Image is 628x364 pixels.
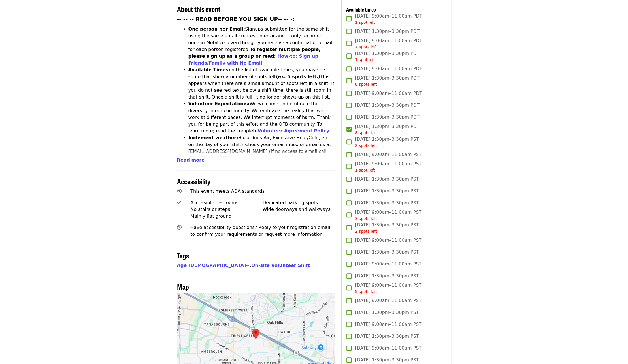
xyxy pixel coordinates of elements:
[190,206,263,213] div: No stairs or steps
[355,222,419,234] span: [DATE] 1:30pm–3:30pm PST
[355,345,421,352] span: [DATE] 9:00am–11:00am PST
[177,263,251,268] span: ,
[346,6,376,13] span: Available times
[177,4,220,14] span: About this event
[355,333,419,340] span: [DATE] 1:30pm–3:30pm PST
[190,225,330,237] span: Have accessibility questions? Reply to your registration email to confirm your requirements or re...
[355,151,421,158] span: [DATE] 9:00am–11:00am PST
[190,199,263,206] div: Accessible restrooms
[188,135,238,140] strong: Inclement weather:
[355,123,419,136] span: [DATE] 1:30pm–3:30pm PDT
[355,82,377,87] span: 8 spots left
[177,189,182,194] i: universal-access icon
[190,213,263,220] div: Mainly flat ground
[190,189,265,194] span: This event meets ADA standards
[177,176,210,186] span: Accessibility
[355,229,377,234] span: 2 spots left
[355,357,419,363] span: [DATE] 1:30pm–3:30pm PST
[188,67,230,72] strong: Available Times:
[355,20,375,25] span: 1 spot left
[355,130,377,135] span: 8 spots left
[177,263,250,268] a: Age [DEMOGRAPHIC_DATA]+
[355,321,421,328] span: [DATE] 9:00am–11:00am PST
[355,37,422,50] span: [DATE] 9:00am–11:00am PDT
[355,136,419,149] span: [DATE] 1:30pm–3:30pm PST
[355,114,419,121] span: [DATE] 1:30pm–3:30pm PDT
[355,297,421,304] span: [DATE] 9:00am–11:00am PST
[355,237,421,244] span: [DATE] 9:00am–11:00am PST
[177,225,182,230] i: question-circle icon
[355,188,419,194] span: [DATE] 1:30pm–3:30pm PST
[188,100,335,134] li: We welcome and embrace the diversity in our community. We embrace the reality that we work at dif...
[355,90,422,97] span: [DATE] 9:00am–11:00am PDT
[355,160,421,173] span: [DATE] 9:00am–11:00am PST
[177,157,205,163] span: Read more
[355,216,377,221] span: 3 spots left
[257,128,329,134] a: Volunteer Agreement Policy
[177,200,181,205] i: check icon
[177,16,295,22] strong: -- -- -- READ BEFORE YOU SIGN UP-- -- -:
[263,199,335,206] div: Dedicated parking spots
[355,200,419,206] span: [DATE] 1:30pm–3:30pm PST
[188,26,245,32] strong: One person per Email:
[355,65,422,72] span: [DATE] 9:00am–11:00am PDT
[177,282,189,292] span: Map
[355,309,419,316] span: [DATE] 1:30pm–3:30pm PST
[355,102,419,109] span: [DATE] 1:30pm–3:30pm PDT
[177,250,189,260] span: Tags
[188,134,335,168] li: Hazardous Air, Excessive Heat/Cold, etc. on the day of your shift? Check your email inbox or emai...
[355,249,419,256] span: [DATE] 1:30pm–3:30pm PST
[355,57,375,62] span: 1 spot left
[188,67,335,100] li: In the list of available times, you may see some that show a number of spots left This appears wh...
[263,206,335,213] div: Wide doorways and walkways
[355,168,375,172] span: 1 spot left
[276,74,320,79] strong: (ex: 5 spots left.)
[188,101,250,106] strong: Volunteer Expectations:
[355,273,419,279] span: [DATE] 1:30pm–3:30pm PST
[251,263,310,268] a: On-site Volunteer Shift
[177,157,205,164] button: Read more
[355,13,422,25] span: [DATE] 9:00am–11:00am PDT
[188,47,321,59] strong: To register multiple people, please sign up as a group or read:
[355,28,419,35] span: [DATE] 1:30pm–3:30pm PDT
[355,176,419,183] span: [DATE] 1:30pm–3:30pm PST
[355,209,421,222] span: [DATE] 9:00am–11:00am PST
[355,282,421,295] span: [DATE] 9:00am–11:00am PST
[355,75,419,87] span: [DATE] 1:30pm–3:30pm PDT
[188,53,318,66] a: How-to: Sign up Friends/Family with No Email
[355,143,377,148] span: 2 spots left
[355,261,421,267] span: [DATE] 9:00am–11:00am PST
[355,50,419,63] span: [DATE] 1:30pm–3:30pm PDT
[188,26,335,67] li: Signups submitted for the same shift using the same email creates an error and is only recorded o...
[355,289,377,294] span: 5 spots left
[355,45,377,49] span: 7 spots left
